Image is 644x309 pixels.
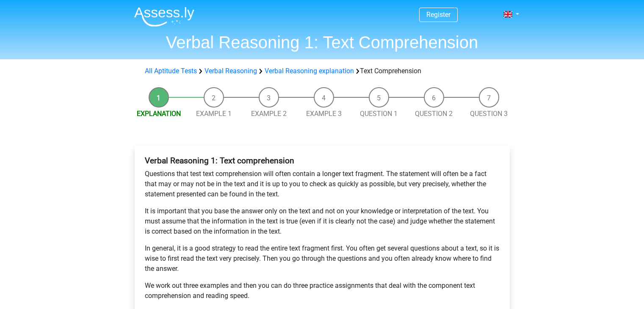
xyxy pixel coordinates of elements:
a: Question 1 [360,110,398,118]
a: Explanation [137,110,181,118]
a: Verbal Reasoning [205,67,257,75]
a: Question 3 [470,110,508,118]
p: It is important that you base the answer only on the text and not on your knowledge or interpreta... [145,206,500,237]
a: Verbal Reasoning explanation [265,67,354,75]
a: All Aptitude Tests [145,67,197,75]
a: Example 1 [196,110,232,118]
h1: Verbal Reasoning 1: Text Comprehension [127,32,517,52]
p: Questions that test text comprehension will often contain a longer text fragment. The statement w... [145,169,500,199]
b: Verbal Reasoning 1: Text comprehension [145,156,294,166]
p: In general, it is a good strategy to read the entire text fragment first. You often get several q... [145,243,500,274]
a: Example 3 [306,110,342,118]
a: Question 2 [415,110,453,118]
img: Assessly [134,7,194,27]
p: We work out three examples and then you can do three practice assignments that deal with the comp... [145,281,500,301]
a: Register [426,11,451,19]
a: Example 2 [251,110,287,118]
div: Text Comprehension [141,66,503,76]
